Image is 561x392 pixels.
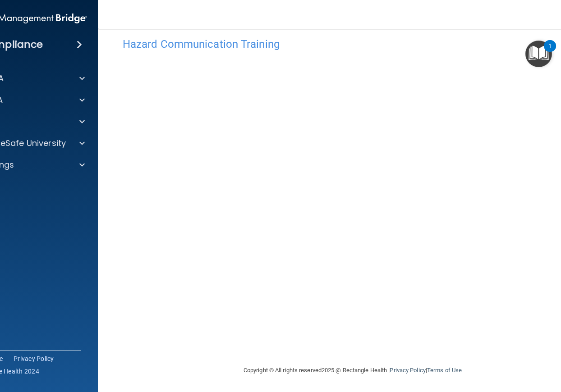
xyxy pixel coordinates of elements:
button: Open Resource Center, 1 new notification [525,41,552,67]
div: 1 [548,46,552,58]
a: Terms of Use [427,367,462,374]
div: Copyright © All rights reserved 2025 @ Rectangle Health | | [188,356,517,385]
a: Privacy Policy [390,367,425,374]
a: Privacy Policy [14,354,54,363]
